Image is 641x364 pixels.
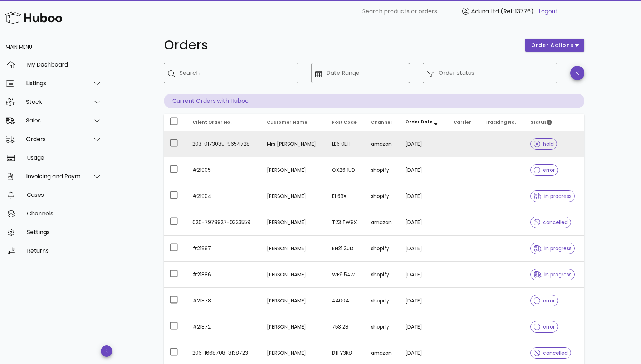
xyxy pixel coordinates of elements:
[326,157,365,183] td: OX26 1UD
[26,98,84,105] div: Stock
[187,183,261,209] td: #21904
[365,131,400,157] td: amazon
[525,39,584,52] button: order actions
[164,94,584,108] p: Current Orders with Huboo
[326,288,365,314] td: 44004
[187,288,261,314] td: #21878
[261,183,326,209] td: [PERSON_NAME]
[371,119,392,125] span: Channel
[471,7,499,15] span: Aduna Ltd
[326,262,365,288] td: WF9 5AW
[326,236,365,262] td: BN21 2UD
[454,119,471,125] span: Carrier
[26,173,84,180] div: Invoicing and Payments
[479,114,525,131] th: Tracking No.
[365,157,400,183] td: shopify
[400,288,448,314] td: [DATE]
[400,183,448,209] td: [DATE]
[400,157,448,183] td: [DATE]
[534,141,554,146] span: hold
[326,131,365,157] td: LE6 0LH
[187,114,261,131] th: Client Order No.
[187,131,261,157] td: 203-0173089-9654728
[27,247,102,254] div: Returns
[534,168,555,173] span: error
[26,136,84,142] div: Orders
[261,157,326,183] td: [PERSON_NAME]
[525,114,584,131] th: Status
[27,210,102,217] div: Channels
[261,236,326,262] td: [PERSON_NAME]
[26,117,84,124] div: Sales
[400,262,448,288] td: [DATE]
[365,114,400,131] th: Channel
[26,80,84,87] div: Listings
[27,61,102,68] div: My Dashboard
[261,262,326,288] td: [PERSON_NAME]
[267,119,307,125] span: Customer Name
[365,236,400,262] td: shopify
[365,209,400,236] td: amazon
[164,39,517,52] h1: Orders
[332,119,357,125] span: Post Code
[534,350,568,355] span: cancelled
[365,314,400,340] td: shopify
[326,314,365,340] td: 753 28
[192,119,232,125] span: Client Order No.
[534,298,555,303] span: error
[326,114,365,131] th: Post Code
[27,154,102,161] div: Usage
[400,131,448,157] td: [DATE]
[187,236,261,262] td: #21887
[400,209,448,236] td: [DATE]
[187,314,261,340] td: #21872
[365,288,400,314] td: shopify
[27,191,102,198] div: Cases
[534,324,555,329] span: error
[539,7,558,16] a: Logout
[261,131,326,157] td: Mrs [PERSON_NAME]
[365,183,400,209] td: shopify
[261,209,326,236] td: [PERSON_NAME]
[530,119,552,125] span: Status
[365,262,400,288] td: shopify
[534,246,572,251] span: in progress
[400,114,448,131] th: Order Date: Sorted descending. Activate to remove sorting.
[400,236,448,262] td: [DATE]
[485,119,516,125] span: Tracking No.
[326,209,365,236] td: T23 TW9X
[261,314,326,340] td: [PERSON_NAME]
[187,262,261,288] td: #21886
[405,119,432,125] span: Order Date
[531,42,574,49] span: order actions
[261,114,326,131] th: Customer Name
[448,114,479,131] th: Carrier
[187,157,261,183] td: #21905
[400,314,448,340] td: [DATE]
[534,194,572,199] span: in progress
[261,288,326,314] td: [PERSON_NAME]
[187,209,261,236] td: 026-7978927-0323559
[534,272,572,277] span: in progress
[5,10,62,25] img: Huboo Logo
[501,7,534,15] span: (Ref: 13776)
[326,183,365,209] td: E1 6BX
[534,220,568,225] span: cancelled
[27,229,102,236] div: Settings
